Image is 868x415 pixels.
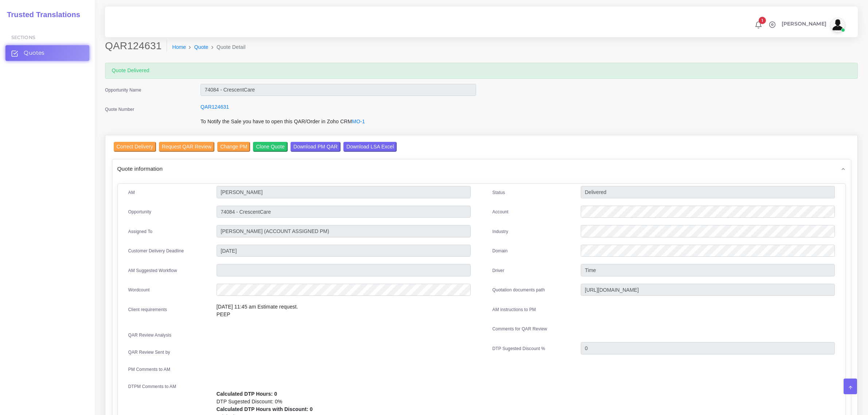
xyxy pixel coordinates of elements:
img: avatar [830,18,845,32]
label: DTP Sugested Discount % [493,345,545,352]
span: 1 [759,17,766,24]
a: [PERSON_NAME]avatar [778,18,848,32]
label: Comments for QAR Review [493,326,547,332]
label: Customer Delivery Deadline [128,248,184,254]
input: Download PM QAR [291,142,340,152]
li: Quote Detail [209,43,246,51]
label: Assigned To [128,228,153,235]
label: PM Comments to AM [128,366,171,373]
h2: Trusted Translations [2,10,80,19]
a: MO-1 [352,119,365,124]
label: Quotation documents path [493,287,545,293]
span: Sections [11,35,35,40]
h2: QAR124631 [105,40,167,52]
label: Status [493,189,505,196]
input: Correct Delivery [114,142,156,152]
input: Change PM [217,142,250,152]
div: Quote information [112,159,851,178]
span: Quotes [24,49,44,57]
label: Driver [493,267,505,274]
label: DTPM Comments to AM [128,383,176,390]
a: Trusted Translations [2,9,80,21]
label: QAR Review Sent by [128,349,170,356]
b: Calculated DTP Hours with Discount: 0 [217,406,313,412]
label: Client requirements [128,306,167,313]
input: Request QAR Review [159,142,214,152]
label: Account [493,209,509,215]
p: [DATE] 11:45 am Estimate request. PEEP [217,303,471,318]
div: Quote Delivered [105,63,858,79]
a: Home [172,43,186,51]
label: Opportunity [128,209,152,215]
label: Industry [493,228,509,235]
input: Clone Quote [253,142,288,152]
b: Calculated DTP Hours: 0 [217,391,277,397]
label: AM instructions to PM [493,306,536,313]
a: Quote [194,43,209,51]
a: 1 [752,21,765,29]
label: Quote Number [105,106,134,113]
label: AM [128,189,135,196]
a: QAR124631 [201,104,229,110]
a: Quotes [5,45,89,61]
label: QAR Review Analysis [128,332,172,338]
label: AM Suggested Workflow [128,267,177,274]
span: [PERSON_NAME] [782,21,826,26]
input: Download LSA Excel [343,142,397,152]
label: Wordcount [128,287,150,293]
label: Domain [493,248,508,254]
input: pm [217,225,471,237]
div: To Notify the Sale you have to open this QAR/Order in Zoho CRM [195,118,482,130]
label: Opportunity Name [105,87,141,93]
span: Quote information [117,164,163,173]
